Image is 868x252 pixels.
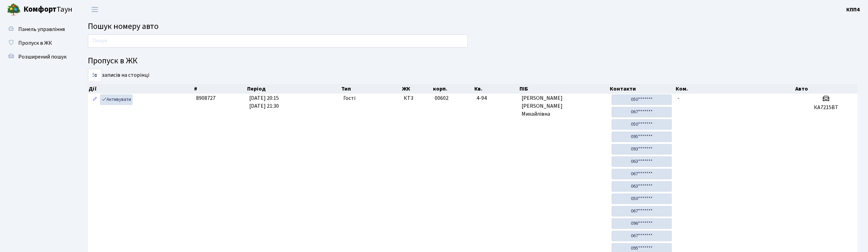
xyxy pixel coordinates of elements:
th: Ком. [675,84,795,94]
th: Дії [88,84,193,94]
select: записів на сторінці [88,69,102,82]
b: Комфорт [23,4,57,15]
a: КПП4 [846,6,860,14]
h4: Пропуск в ЖК [88,56,858,66]
span: Пошук номеру авто [88,20,159,32]
button: Переключити навігацію [86,4,103,15]
a: Пропуск в ЖК [3,36,72,50]
th: Авто [795,84,858,94]
input: Пошук [88,34,468,48]
span: [PERSON_NAME] [PERSON_NAME] Михайлівна [522,94,606,118]
th: Тип [341,84,401,94]
th: корп. [432,84,474,94]
label: записів на сторінці [88,69,149,82]
span: 00602 [435,94,448,102]
span: [DATE] 20:15 [DATE] 21:30 [249,94,279,110]
span: 8908727 [196,94,215,102]
img: logo.png [7,3,21,17]
span: Розширений пошук [18,53,67,61]
a: Редагувати [91,94,99,105]
th: Контакти [609,84,675,94]
th: # [193,84,247,94]
h5: КА7215ВТ [797,104,855,111]
th: Кв. [474,84,519,94]
span: КТ3 [404,94,429,102]
th: ЖК [401,84,432,94]
a: Активувати [100,94,133,105]
a: Розширений пошук [3,50,72,64]
a: Панель управління [3,22,72,36]
span: Пропуск в ЖК [18,39,52,47]
th: ПІБ [519,84,609,94]
span: Гості [343,94,355,102]
th: Період [246,84,341,94]
span: 4-94 [476,94,516,102]
span: - [677,94,679,102]
span: Панель управління [18,25,65,33]
span: Таун [23,4,72,15]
